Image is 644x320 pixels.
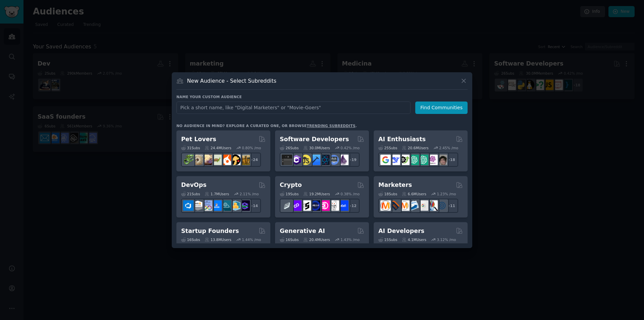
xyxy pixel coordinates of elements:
img: AItoolsCatalog [399,155,410,165]
div: 0.42 % /mo [340,146,360,150]
img: learnjavascript [301,155,311,165]
div: 0.80 % /mo [242,146,261,150]
img: OnlineMarketing [437,200,447,211]
h2: AI Enthusiasts [378,135,426,144]
div: 16 Sub s [181,237,200,242]
img: azuredevops [183,200,194,211]
img: chatgpt_prompts_ [418,155,428,165]
img: googleads [418,200,428,211]
div: 31 Sub s [181,146,200,150]
button: Find Communities [415,102,468,114]
img: csharp [291,155,302,165]
div: 21 Sub s [181,192,200,196]
div: 1.44 % /mo [242,237,261,242]
img: elixir [338,155,348,165]
div: 16 Sub s [280,237,299,242]
img: leopardgeckos [202,155,212,165]
img: GoogleGeminiAI [380,155,391,165]
div: 3.12 % /mo [437,237,456,242]
img: reactnative [319,155,330,165]
div: + 24 [247,153,261,167]
div: 30.0M Users [303,146,330,150]
h3: New Audience - Select Subreddits [187,77,276,84]
div: + 19 [345,153,360,167]
img: ethfinance [282,200,292,211]
img: PlatformEngineers [239,200,250,211]
h2: Crypto [280,181,302,189]
h2: Software Developers [280,135,349,144]
div: 25 Sub s [378,146,397,150]
img: OpenAIDev [427,155,438,165]
img: AskMarketing [399,200,410,211]
div: + 12 [345,199,360,213]
div: 1.23 % /mo [437,192,456,196]
div: 24.4M Users [205,146,231,150]
img: DevOpsLinks [211,200,222,211]
img: chatgpt_promptDesign [409,155,419,165]
img: AskComputerScience [329,155,339,165]
h2: DevOps [181,181,207,189]
div: 4.1M Users [402,237,426,242]
img: CryptoNews [329,200,339,211]
div: + 18 [444,153,458,167]
img: PetAdvice [230,155,240,165]
h2: Pet Lovers [181,135,216,144]
div: 6.6M Users [402,192,426,196]
div: 2.45 % /mo [439,146,458,150]
img: ballpython [193,155,203,165]
div: + 11 [444,199,458,213]
div: 20.4M Users [303,237,330,242]
div: 13.8M Users [205,237,231,242]
img: ethstaker [301,200,311,211]
div: 19.2M Users [303,192,330,196]
div: 18 Sub s [378,192,397,196]
img: 0xPolygon [291,200,302,211]
div: 15 Sub s [378,237,397,242]
img: content_marketing [380,200,391,211]
a: trending subreddits [307,124,355,128]
img: software [282,155,292,165]
img: web3 [310,200,320,211]
div: 2.11 % /mo [240,192,259,196]
img: turtle [211,155,222,165]
div: 1.7M Users [205,192,229,196]
img: DeepSeek [390,155,400,165]
img: cockatiel [221,155,231,165]
div: 26 Sub s [280,146,299,150]
img: MarketingResearch [427,200,438,211]
div: 1.43 % /mo [340,237,360,242]
h2: Startup Founders [181,227,239,235]
div: + 14 [247,199,261,213]
input: Pick a short name, like "Digital Marketers" or "Movie-Goers" [176,102,411,114]
div: 0.38 % /mo [340,192,360,196]
h2: AI Developers [378,227,424,235]
h2: Marketers [378,181,412,189]
img: Emailmarketing [409,200,419,211]
img: platformengineering [221,200,231,211]
img: defi_ [338,200,348,211]
img: dogbreed [239,155,250,165]
img: aws_cdk [230,200,240,211]
div: 19 Sub s [280,192,299,196]
h2: Generative AI [280,227,325,235]
h3: Name your custom audience [176,94,468,99]
img: ArtificalIntelligence [437,155,447,165]
div: No audience in mind? Explore a curated one, or browse . [176,123,357,128]
img: herpetology [183,155,194,165]
div: 20.6M Users [402,146,428,150]
img: Docker_DevOps [202,200,212,211]
img: AWS_Certified_Experts [193,200,203,211]
img: bigseo [390,200,400,211]
img: iOSProgramming [310,155,320,165]
img: defiblockchain [319,200,330,211]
